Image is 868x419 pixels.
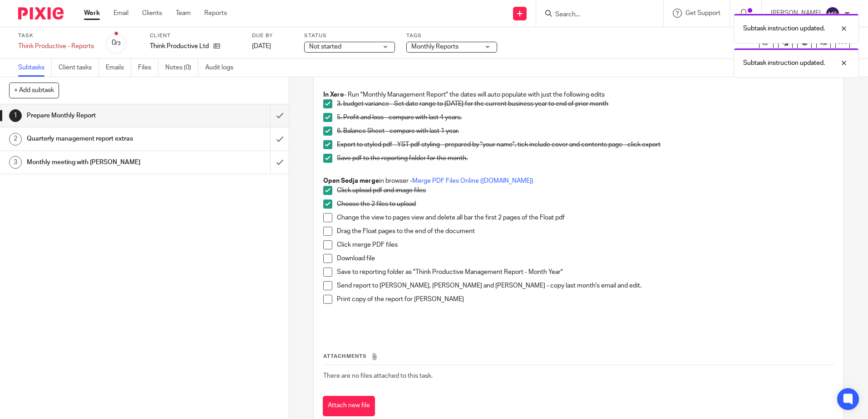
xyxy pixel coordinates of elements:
[323,90,833,99] p: - Run "Monthly Management Report" the dates will auto populate with just the following edits
[27,132,183,146] h1: Quarterly management report extras
[337,240,833,249] p: Click merge PDF files
[406,32,497,39] label: Tags
[116,41,121,46] small: /3
[323,373,433,379] span: There are no files attached to this task.
[176,9,191,18] a: Team
[337,268,833,277] p: Save to reporting folder as "Think Productive Management Report - Month Year"
[150,32,241,39] label: Client
[323,176,833,185] p: in browser -
[323,354,367,359] span: Attachments
[252,43,271,49] span: [DATE]
[337,227,833,236] p: Drag the Float pages to the end of the document
[18,59,52,77] a: Subtasks
[411,44,459,50] span: Monthly Reports
[337,281,833,290] p: Send report to [PERSON_NAME], [PERSON_NAME] and [PERSON_NAME] - copy last month's email and edit.
[309,44,341,50] span: Not started
[9,109,22,122] div: 1
[106,59,131,77] a: Emails
[9,133,22,146] div: 2
[825,6,840,21] img: svg%3E
[150,42,209,51] p: Think Productive Ltd
[412,178,533,184] a: Merge PDF Files Online ([DOMAIN_NAME])
[113,9,128,18] a: Email
[337,127,833,136] p: 6. Balance Sheet - compare with last 1 year.
[252,32,293,39] label: Due by
[743,58,825,68] p: Subtask instruction updated.
[18,42,94,51] div: Think Productive - Reports
[337,213,833,222] p: Change the view to pages view and delete all bar the first 2 pages of the Float pdf
[337,200,833,209] p: Choose the 2 files to upload
[9,156,22,169] div: 3
[204,9,227,18] a: Reports
[337,154,833,163] p: Save pdf to the reporting folder for the month.
[59,59,99,77] a: Client tasks
[337,99,833,108] p: 3. budget variance - Set date range to [DATE] for the current business year to end of prior month
[304,32,395,39] label: Status
[323,396,375,416] button: Attach new file
[337,140,833,149] p: Export to styled pdf - YST pdf styling - prepared by "your name", tick include cover and contents...
[27,156,183,169] h1: Monthly meeting with [PERSON_NAME]
[205,59,240,77] a: Audit logs
[112,38,121,48] div: 0
[337,113,833,122] p: 5. Profit and loss - compare with last 4 years.
[337,295,833,304] p: Print copy of the report for [PERSON_NAME]
[337,186,833,195] p: Click upload pdf and image files
[27,109,183,122] h1: Prepare Monthly Report
[165,59,198,77] a: Notes (0)
[743,24,825,33] p: Subtask instruction updated.
[84,9,100,18] a: Work
[337,254,833,263] p: Download file
[323,92,344,98] strong: In Xero
[18,7,64,19] img: Pixie
[18,32,94,39] label: Task
[142,9,162,18] a: Clients
[9,83,59,98] button: + Add subtask
[323,178,379,184] strong: Open Sedja merge
[138,59,158,77] a: Files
